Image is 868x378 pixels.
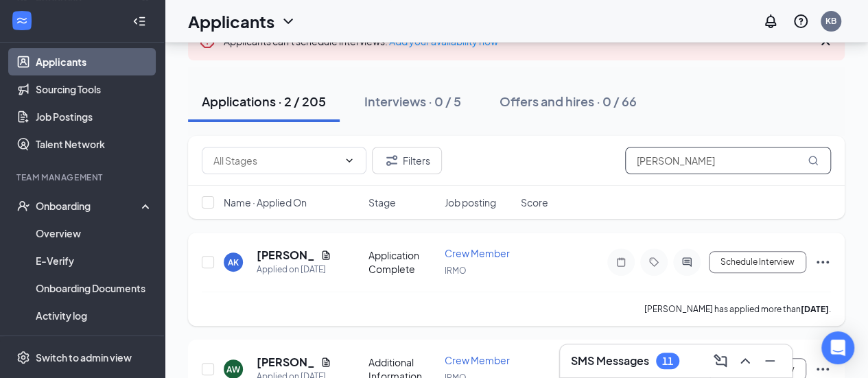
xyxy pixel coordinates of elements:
[734,350,756,372] button: ChevronUp
[646,257,662,268] svg: Tag
[344,155,355,166] svg: ChevronDown
[808,155,819,166] svg: MagnifyingGlass
[644,303,831,315] p: [PERSON_NAME] has applied more than .
[762,353,778,369] svg: Minimize
[36,220,153,247] a: Overview
[280,13,296,29] svg: ChevronDown
[36,247,153,274] a: E-Verify
[814,254,831,270] svg: Ellipses
[364,93,461,110] div: Interviews · 0 / 5
[36,130,153,158] a: Talent Network
[257,248,315,263] h5: [PERSON_NAME]
[445,196,496,209] span: Job posting
[821,331,854,364] div: Open Intercom Messenger
[368,248,436,276] div: Application Complete
[257,355,315,370] h5: [PERSON_NAME]
[15,14,29,27] svg: WorkstreamLogo
[801,304,829,314] b: [DATE]
[825,15,836,27] div: KB
[36,199,141,213] div: Onboarding
[36,48,153,75] a: Applicants
[712,353,729,369] svg: ComposeMessage
[445,265,467,276] span: IRMO
[202,93,326,110] div: Applications · 2 / 205
[16,172,150,183] div: Team Management
[368,196,396,209] span: Stage
[571,353,649,368] h3: SMS Messages
[36,302,153,329] a: Activity log
[36,329,153,357] a: Team
[188,10,274,33] h1: Applicants
[759,350,781,372] button: Minimize
[793,13,809,29] svg: QuestionInfo
[384,152,400,169] svg: Filter
[16,199,30,213] svg: UserCheck
[36,103,153,130] a: Job Postings
[36,274,153,302] a: Onboarding Documents
[213,153,338,168] input: All Stages
[737,353,753,369] svg: ChevronUp
[709,251,806,273] button: Schedule Interview
[762,13,779,29] svg: Notifications
[709,350,731,372] button: ComposeMessage
[36,351,132,364] div: Switch to admin view
[613,257,629,268] svg: Note
[445,247,510,259] span: Crew Member
[445,354,510,366] span: Crew Member
[320,250,331,261] svg: Document
[132,14,146,28] svg: Collapse
[372,147,442,174] button: Filter Filters
[228,257,239,268] div: AK
[224,196,307,209] span: Name · Applied On
[679,257,695,268] svg: ActiveChat
[16,351,30,364] svg: Settings
[500,93,637,110] div: Offers and hires · 0 / 66
[257,263,331,276] div: Applied on [DATE]
[814,361,831,377] svg: Ellipses
[521,196,548,209] span: Score
[36,75,153,103] a: Sourcing Tools
[662,355,673,367] div: 11
[320,357,331,368] svg: Document
[226,364,240,375] div: AW
[625,147,831,174] input: Search in applications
